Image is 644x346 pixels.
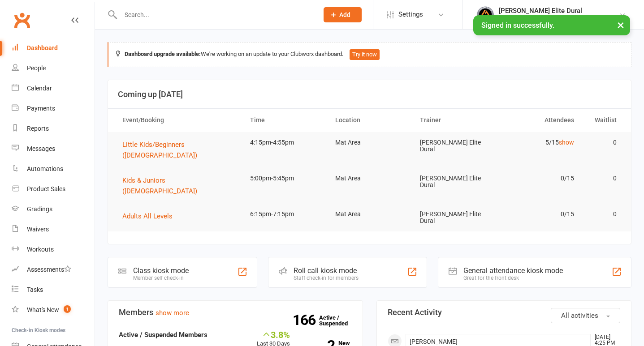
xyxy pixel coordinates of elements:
div: [PERSON_NAME] Elite Jiu [PERSON_NAME] [499,15,619,23]
td: 5:00pm-5:45pm [242,168,327,189]
span: Settings [398,4,423,25]
a: Reports [12,119,95,139]
td: 0 [582,204,625,225]
a: Product Sales [12,179,95,199]
td: Mat Area [327,132,412,153]
a: People [12,58,95,78]
div: Roll call kiosk mode [294,266,359,275]
a: Calendar [12,78,95,98]
div: Calendar [27,85,52,92]
div: Gradings [27,205,52,213]
div: Automations [27,165,63,172]
a: Tasks [12,280,95,300]
div: 3.8% [257,329,290,339]
div: Reports [27,125,49,132]
a: Dashboard [12,38,95,58]
span: 1 [64,305,71,313]
button: × [613,15,629,34]
button: Add [324,7,362,22]
a: Waivers [12,219,95,239]
td: Mat Area [327,168,412,189]
div: Member self check-in [133,275,189,281]
button: Kids & Juniors ([DEMOGRAPHIC_DATA]) [122,175,234,196]
input: Search... [118,9,312,21]
button: Try it now [350,49,380,60]
span: Adults All Levels [122,212,173,220]
strong: 166 [293,313,319,327]
td: 0/15 [497,204,582,225]
span: Add [339,11,350,18]
div: Staff check-in for members [294,275,359,281]
a: What's New1 [12,300,95,320]
strong: Dashboard upgrade available: [125,51,201,57]
div: Product Sales [27,185,65,192]
th: Attendees [497,109,582,132]
td: 5/15 [497,132,582,153]
div: Waivers [27,226,49,233]
span: Signed in successfully. [481,21,554,30]
td: 4:15pm-4:55pm [242,132,327,153]
td: 0 [582,132,625,153]
a: Gradings [12,199,95,219]
div: Assessments [27,266,71,273]
button: All activities [551,308,620,323]
div: Tasks [27,286,43,293]
th: Event/Booking [114,109,242,132]
a: Messages [12,139,95,159]
th: Location [327,109,412,132]
div: What's New [27,306,59,313]
a: show more [156,309,189,317]
div: Dashboard [27,44,58,51]
td: 0/15 [497,168,582,189]
td: Mat Area [327,204,412,225]
div: People [27,64,46,72]
div: General attendance kiosk mode [463,266,563,275]
span: Kids & Juniors ([DEMOGRAPHIC_DATA]) [122,176,197,195]
th: Trainer [412,109,497,132]
td: [PERSON_NAME] Elite Dural [412,132,497,160]
th: Waitlist [582,109,625,132]
span: [PERSON_NAME] [410,338,458,345]
div: Great for the front desk [463,275,563,281]
strong: Active / Suspended Members [119,331,207,339]
a: 166Active / Suspended [319,308,359,333]
img: thumb_image1702864552.png [476,6,494,24]
div: Workouts [27,246,54,253]
a: Workouts [12,239,95,260]
a: show [559,139,574,146]
span: Little Kids/Beginners ([DEMOGRAPHIC_DATA]) [122,141,197,159]
button: Adults All Levels [122,211,179,222]
h3: Recent Activity [388,308,621,317]
div: We're working on an update to your Clubworx dashboard. [108,42,631,67]
th: Time [242,109,327,132]
a: Automations [12,159,95,179]
h3: Coming up [DATE] [118,90,621,99]
div: [PERSON_NAME] Elite Dural [499,7,619,15]
td: [PERSON_NAME] Elite Dural [412,204,497,232]
td: [PERSON_NAME] Elite Dural [412,168,497,196]
span: All activities [561,312,598,320]
a: Clubworx [11,9,33,31]
div: Class kiosk mode [133,266,189,275]
button: Little Kids/Beginners ([DEMOGRAPHIC_DATA]) [122,139,234,161]
a: Assessments [12,260,95,280]
time: [DATE] 4:25 PM [590,334,620,346]
td: 6:15pm-7:15pm [242,204,327,225]
h3: Members [119,308,352,317]
td: 0 [582,168,625,189]
div: Payments [27,105,55,112]
div: Messages [27,145,55,152]
a: Payments [12,98,95,119]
